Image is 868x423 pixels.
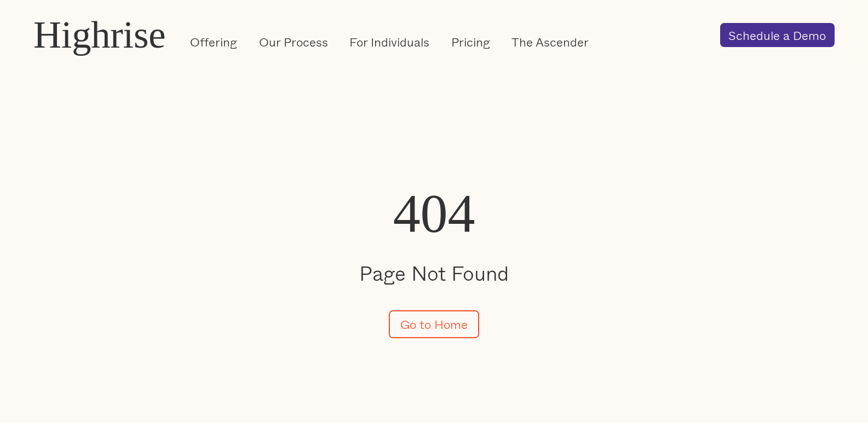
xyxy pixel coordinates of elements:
[33,14,165,56] a: Highrise
[720,23,835,47] a: Schedule a Demo
[451,34,490,51] a: Pricing
[259,34,328,51] a: Our Process
[352,261,516,285] h2: Page Not Found
[389,310,479,338] a: Go to Home
[349,34,429,51] a: For Individuals
[190,34,237,51] a: Offering
[511,34,589,51] a: The Ascender
[352,183,516,244] h1: 404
